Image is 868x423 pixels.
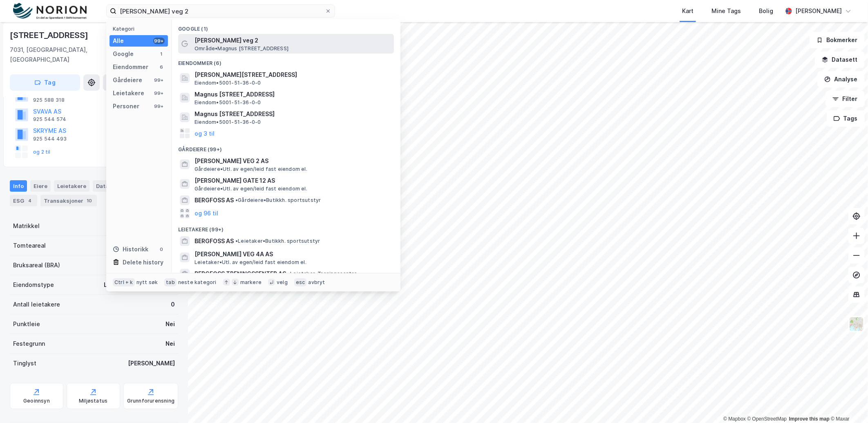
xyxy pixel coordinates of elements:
div: Nei [166,319,175,329]
div: Mine Tags [711,6,741,16]
div: neste kategori [178,279,217,286]
div: velg [277,279,288,286]
div: Nei [166,339,175,349]
div: Miljøstatus [79,398,107,404]
div: 99+ [153,77,165,83]
div: Ctrl + k [113,278,135,286]
div: Google [113,49,134,59]
span: Eiendom • 5001-51-36-0-0 [195,119,261,125]
div: Geoinnsyn [23,398,50,404]
button: og 96 til [195,208,218,218]
input: Søk på adresse, matrikkel, gårdeiere, leietakere eller personer [116,5,325,17]
div: 6 [158,64,165,70]
div: Bruksareal (BRA) [13,260,60,270]
iframe: Chat Widget [827,384,868,423]
a: OpenStreetMap [747,416,787,422]
button: Analyse [817,71,865,87]
div: 925 588 318 [33,97,65,103]
span: Leietaker • Butikkh. sportsutstyr [235,238,320,244]
span: Gårdeiere • Utl. av egen/leid fast eiendom el. [195,166,307,172]
div: esc [294,278,307,286]
button: Datasett [815,51,865,68]
div: Bolig [759,6,773,16]
button: og 3 til [195,128,215,138]
button: Filter [825,91,865,107]
div: 1 [158,51,165,57]
div: 99+ [153,90,165,96]
div: Leietakere (99+) [172,220,400,235]
span: Leietaker • Treningssentre [288,271,357,277]
div: ESG [10,195,37,206]
div: Kart [682,6,694,16]
span: • [288,271,290,277]
div: Datasett [93,180,123,192]
div: 10 [85,197,94,205]
div: 925 544 574 [33,116,66,123]
span: Gårdeiere • Utl. av egen/leid fast eiendom el. [195,186,307,192]
a: Improve this map [789,416,830,422]
div: Google (1) [172,19,400,34]
div: 0 [171,300,175,309]
div: Matrikkel [13,221,40,231]
span: [PERSON_NAME] VEG 2 AS [195,156,391,166]
div: Eiendommer [113,62,148,72]
span: • [235,197,238,203]
img: norion-logo.80e7a08dc31c2e691866.png [13,3,87,20]
span: [PERSON_NAME] VEG 4A AS [195,249,391,259]
span: Magnus [STREET_ADDRESS] [195,90,391,99]
span: Område • Magnus [STREET_ADDRESS] [195,45,289,52]
div: Eiendomstype [13,280,54,290]
div: Transaksjoner [40,195,97,206]
button: Tag [10,74,80,91]
span: [PERSON_NAME] GATE 12 AS [195,176,391,186]
div: Personer [113,101,139,111]
div: 99+ [153,38,165,44]
span: Leietaker • Utl. av egen/leid fast eiendom el. [195,259,306,266]
div: Gårdeiere [113,75,142,85]
div: nytt søk [136,279,158,286]
span: [PERSON_NAME] veg 2 [195,36,391,45]
span: BERGFOSS AS [195,236,234,246]
div: Tinglyst [13,358,36,368]
a: Mapbox [723,416,746,422]
div: Tomteareal [13,241,46,251]
span: BERGFOSS AS [195,195,234,205]
div: Alle [113,36,124,46]
span: [PERSON_NAME][STREET_ADDRESS] [195,70,391,80]
div: 925 544 493 [33,136,67,142]
span: • [235,238,238,244]
div: Kontrollprogram for chat [827,384,868,423]
div: [STREET_ADDRESS] [10,29,90,42]
div: [PERSON_NAME] [128,358,175,368]
div: avbryt [308,279,325,286]
div: 99+ [153,103,165,110]
div: 4 [26,197,34,205]
div: Logistikk, Kontor, Handel [104,280,175,290]
span: Eiendom • 5001-51-36-0-0 [195,80,261,86]
img: Z [849,316,864,332]
span: BERGFOSS TRENINGSSENTER AS [195,269,286,279]
button: Tags [827,110,865,127]
div: Festegrunn [13,339,45,349]
button: Bokmerker [810,32,865,48]
div: Leietakere [54,180,89,192]
div: Punktleie [13,319,40,329]
div: tab [164,278,177,286]
div: Eiere [30,180,51,192]
div: Kategori [113,26,168,32]
div: markere [240,279,262,286]
div: Leietakere [113,88,144,98]
div: Eiendommer (6) [172,54,400,68]
div: Antall leietakere [13,300,60,309]
div: [PERSON_NAME] [795,6,842,16]
span: Magnus [STREET_ADDRESS] [195,109,391,119]
span: Eiendom • 5001-51-36-0-0 [195,99,261,106]
div: 0 [158,246,165,253]
span: Gårdeiere • Butikkh. sportsutstyr [235,197,321,204]
div: Delete history [123,257,163,267]
div: 7031, [GEOGRAPHIC_DATA], [GEOGRAPHIC_DATA] [10,45,116,65]
div: Gårdeiere (99+) [172,140,400,154]
div: Info [10,180,27,192]
div: Historikk [113,244,148,254]
div: Grunnforurensning [127,398,174,404]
